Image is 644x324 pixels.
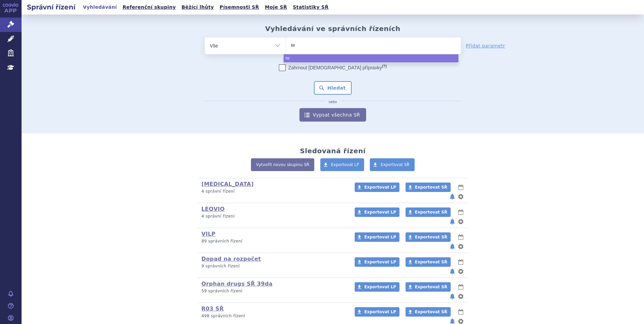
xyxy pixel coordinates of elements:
[279,64,387,71] label: Zahrnout [DEMOGRAPHIC_DATA] přípravky
[81,3,119,12] a: Vyhledávání
[457,218,464,226] button: nastavení
[355,232,399,242] a: Exportovat LP
[201,189,346,194] p: 4 správní řízení
[218,3,261,12] a: Písemnosti SŘ
[364,210,396,215] span: Exportovat LP
[364,185,396,190] span: Exportovat LP
[449,193,456,201] button: notifikace
[22,2,81,12] h2: Správní řízení
[325,100,341,104] i: nebo
[251,158,314,171] a: Vytvořit novou skupinu SŘ
[355,282,399,292] a: Exportovat LP
[370,158,415,171] a: Exportovat SŘ
[320,158,364,171] a: Exportovat LP
[265,25,400,33] h2: Vyhledávání ve správních řízeních
[121,3,178,12] a: Referenční skupiny
[406,183,451,192] a: Exportovat SŘ
[457,267,464,276] button: nastavení
[457,208,464,216] button: lhůty
[449,218,456,226] button: notifikace
[201,256,261,262] a: Dopad na rozpočet
[201,214,346,219] p: 4 správní řízení
[314,81,352,95] button: Hledat
[201,206,225,212] a: LEQVIO
[406,307,451,317] a: Exportovat SŘ
[355,257,399,267] a: Exportovat LP
[201,281,272,287] a: Orphan drugs SŘ 39da
[364,285,396,289] span: Exportovat LP
[201,263,346,269] p: 9 správních řízení
[364,260,396,264] span: Exportovat LP
[457,193,464,201] button: nastavení
[201,181,254,187] a: [MEDICAL_DATA]
[263,3,289,12] a: Moje SŘ
[457,183,464,191] button: lhůty
[457,292,464,300] button: nastavení
[300,147,365,155] h2: Sledovaná řízení
[449,292,456,300] button: notifikace
[406,257,451,267] a: Exportovat SŘ
[457,308,464,316] button: lhůty
[449,267,456,276] button: notifikace
[201,238,346,244] p: 89 správních řízení
[457,242,464,251] button: nastavení
[355,307,399,317] a: Exportovat LP
[415,310,447,314] span: Exportovat SŘ
[415,260,447,264] span: Exportovat SŘ
[201,305,224,312] a: R03 SŘ
[381,162,410,167] span: Exportovat SŘ
[299,108,366,122] a: Vypsat všechna SŘ
[355,183,399,192] a: Exportovat LP
[364,235,396,239] span: Exportovat LP
[382,64,387,68] abbr: (?)
[406,232,451,242] a: Exportovat SŘ
[201,313,346,319] p: 498 správních řízení
[355,207,399,217] a: Exportovat LP
[457,283,464,291] button: lhůty
[291,3,330,12] a: Statistiky SŘ
[201,288,346,294] p: 59 správních řízení
[331,162,359,167] span: Exportovat LP
[201,231,216,237] a: VILP
[466,42,505,49] a: Přidat parametr
[449,242,456,251] button: notifikace
[415,285,447,289] span: Exportovat SŘ
[415,235,447,239] span: Exportovat SŘ
[180,3,216,12] a: Běžící lhůty
[364,310,396,314] span: Exportovat LP
[457,233,464,241] button: lhůty
[406,207,451,217] a: Exportovat SŘ
[457,258,464,266] button: lhůty
[406,282,451,292] a: Exportovat SŘ
[284,54,458,62] li: te
[415,210,447,215] span: Exportovat SŘ
[415,185,447,190] span: Exportovat SŘ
